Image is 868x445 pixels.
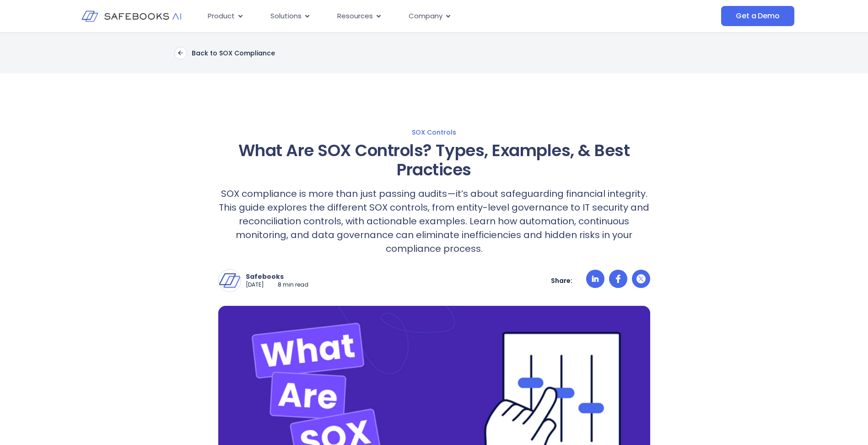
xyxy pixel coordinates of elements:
[192,49,275,57] p: Back to SOX Compliance
[129,128,740,136] a: SOX Controls
[218,187,650,255] p: SOX compliance is more than just passing audits—it’s about safeguarding financial integrity. This...
[200,7,630,25] div: Menu Toggle
[270,11,302,22] span: Solutions
[174,47,275,60] a: Back to SOX Compliance
[208,11,235,22] span: Product
[721,6,794,26] a: Get a Demo
[409,11,442,22] span: Company
[551,277,572,285] p: Share:
[246,272,308,281] p: Safebooks
[246,281,264,289] p: [DATE]
[278,281,308,289] p: 8 min read
[337,11,373,22] span: Resources
[219,270,241,292] img: Safebooks
[200,7,630,25] nav: Menu
[218,141,650,179] h1: What Are SOX Controls? Types, Examples, & Best Practices
[736,11,779,21] span: Get a Demo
